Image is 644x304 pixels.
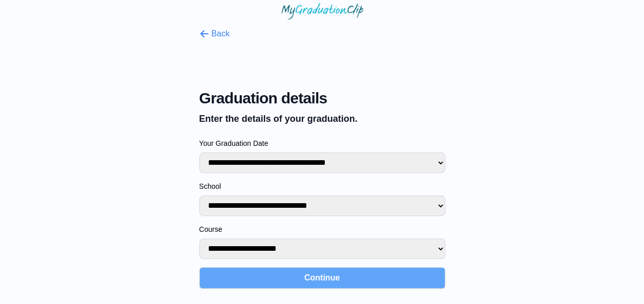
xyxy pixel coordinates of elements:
p: Enter the details of your graduation. [199,112,445,126]
button: Continue [199,267,445,289]
label: School [199,181,445,191]
span: Graduation details [199,89,445,107]
label: Your Graduation Date [199,138,445,148]
button: Back [199,28,230,40]
label: Course [199,224,445,234]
